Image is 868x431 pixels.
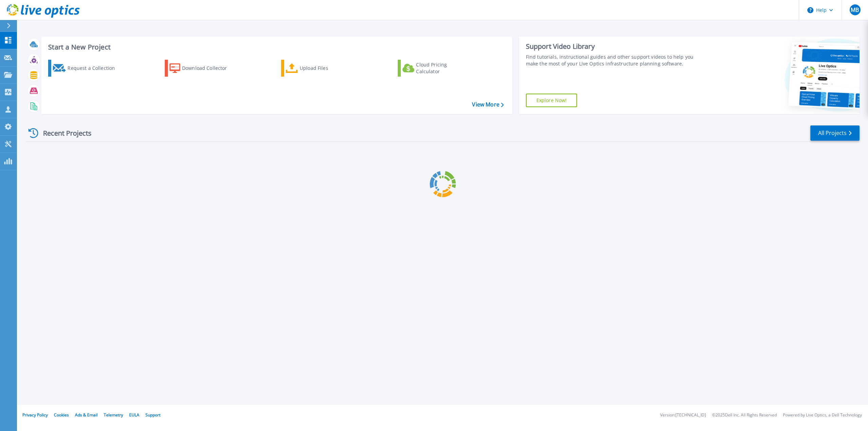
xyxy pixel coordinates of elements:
a: Privacy Policy [22,412,48,418]
a: All Projects [810,125,860,141]
a: EULA [129,412,139,418]
a: Explore Now! [526,94,577,107]
a: Ads & Email [75,412,98,418]
a: Request a Collection [48,60,124,77]
span: MB [851,7,859,13]
a: View More [472,101,504,108]
a: Cookies [54,412,69,418]
div: Find tutorials, instructional guides and other support videos to help you make the most of your L... [526,54,702,67]
a: Download Collector [165,60,240,77]
li: Powered by Live Optics, a Dell Technology [783,413,862,417]
a: Cloud Pricing Calculator [398,60,473,77]
li: Version: [TECHNICAL_ID] [660,413,706,417]
div: Cloud Pricing Calculator [416,61,470,75]
div: Download Collector [182,61,236,75]
a: Telemetry [104,412,123,418]
a: Upload Files [281,60,357,77]
li: © 2025 Dell Inc. All Rights Reserved [712,413,777,417]
div: Recent Projects [26,125,101,141]
div: Support Video Library [526,42,702,51]
a: Support [145,412,160,418]
div: Upload Files [300,61,354,75]
h3: Start a New Project [48,43,504,51]
div: Request a Collection [67,61,122,75]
